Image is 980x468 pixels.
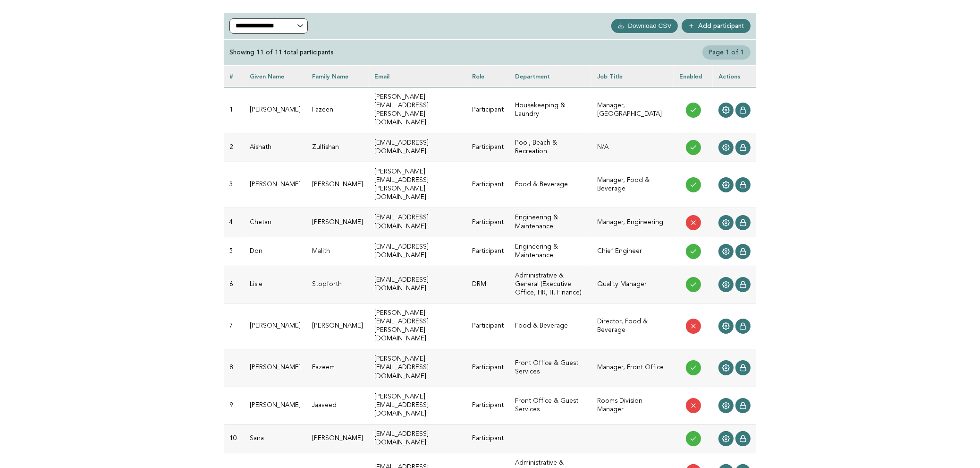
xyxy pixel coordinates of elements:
[369,162,466,208] td: [PERSON_NAME][EMAIL_ADDRESS][PERSON_NAME][DOMAIN_NAME]
[306,162,369,208] td: [PERSON_NAME]
[244,208,306,237] td: Chetan
[306,387,369,424] td: Jaaveed
[509,87,591,133] td: Housekeeping & Laundry
[591,266,674,303] td: Quality Manager
[244,133,306,162] td: Aishath
[509,66,591,87] th: Department
[591,387,674,424] td: Rooms Division Manager
[244,349,306,387] td: [PERSON_NAME]
[244,424,306,453] td: Sana
[369,87,466,133] td: [PERSON_NAME][EMAIL_ADDRESS][PERSON_NAME][DOMAIN_NAME]
[369,349,466,387] td: [PERSON_NAME][EMAIL_ADDRESS][DOMAIN_NAME]
[509,237,591,266] td: Engineering & Maintenance
[244,387,306,424] td: [PERSON_NAME]
[591,162,674,208] td: Manager, Food & Beverage
[466,208,509,237] td: Participant
[509,208,591,237] td: Engineering & Maintenance
[306,133,369,162] td: Zulfishan
[466,133,509,162] td: Participant
[591,237,674,266] td: Chief Engineer
[224,237,244,266] td: 5
[682,19,751,33] a: Add participant
[369,66,466,87] th: Email
[244,66,306,87] th: Given name
[466,303,509,349] td: Participant
[224,208,244,237] td: 4
[369,208,466,237] td: [EMAIL_ADDRESS][DOMAIN_NAME]
[591,303,674,349] td: Director, Food & Beverage
[224,349,244,387] td: 8
[466,66,509,87] th: Role
[224,387,244,424] td: 9
[369,424,466,453] td: [EMAIL_ADDRESS][DOMAIN_NAME]
[224,303,244,349] td: 7
[244,162,306,208] td: [PERSON_NAME]
[369,266,466,303] td: [EMAIL_ADDRESS][DOMAIN_NAME]
[509,162,591,208] td: Food & Beverage
[224,87,244,133] td: 1
[369,303,466,349] td: [PERSON_NAME][EMAIL_ADDRESS][PERSON_NAME][DOMAIN_NAME]
[244,237,306,266] td: Don
[224,424,244,453] td: 10
[466,162,509,208] td: Participant
[369,387,466,424] td: [PERSON_NAME][EMAIL_ADDRESS][DOMAIN_NAME]
[509,387,591,424] td: Front Office & Guest Services
[306,349,369,387] td: Fazeem
[509,133,591,162] td: Pool, Beach & Recreation
[369,237,466,266] td: [EMAIL_ADDRESS][DOMAIN_NAME]
[369,133,466,162] td: [EMAIL_ADDRESS][DOMAIN_NAME]
[224,266,244,303] td: 6
[509,266,591,303] td: Administrative & General (Executive Office, HR, IT, Finance)
[466,237,509,266] td: Participant
[224,162,244,208] td: 3
[591,349,674,387] td: Manager, Front Office
[591,87,674,133] td: Manager, [GEOGRAPHIC_DATA]
[224,133,244,162] td: 2
[306,66,369,87] th: Family name
[509,303,591,349] td: Food & Beverage
[591,208,674,237] td: Manager, Engineering
[466,424,509,453] td: Participant
[244,266,306,303] td: Lisle
[306,208,369,237] td: [PERSON_NAME]
[306,303,369,349] td: [PERSON_NAME]
[674,66,713,87] th: Enabled
[244,303,306,349] td: [PERSON_NAME]
[306,424,369,453] td: [PERSON_NAME]
[591,66,674,87] th: Job Title
[509,349,591,387] td: Front Office & Guest Services
[229,48,334,57] div: Showing 11 of 11 total participants
[306,237,369,266] td: Malith
[466,87,509,133] td: Participant
[466,349,509,387] td: Participant
[306,266,369,303] td: Stopforth
[224,66,244,87] th: #
[306,87,369,133] td: Fazeen
[466,387,509,424] td: Participant
[466,266,509,303] td: DRM
[244,87,306,133] td: [PERSON_NAME]
[611,19,678,33] button: Download CSV
[591,133,674,162] td: N/A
